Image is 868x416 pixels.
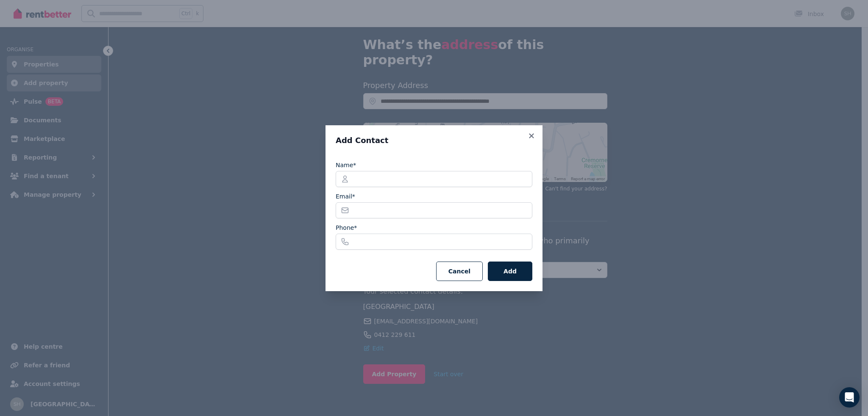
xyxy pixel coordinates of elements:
label: Name* [336,161,356,169]
button: Cancel [436,262,483,281]
label: Phone* [336,223,357,232]
h3: Add Contact [336,135,532,146]
label: Email* [336,192,355,201]
button: Add [488,262,532,281]
div: Open Intercom Messenger [839,387,860,408]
